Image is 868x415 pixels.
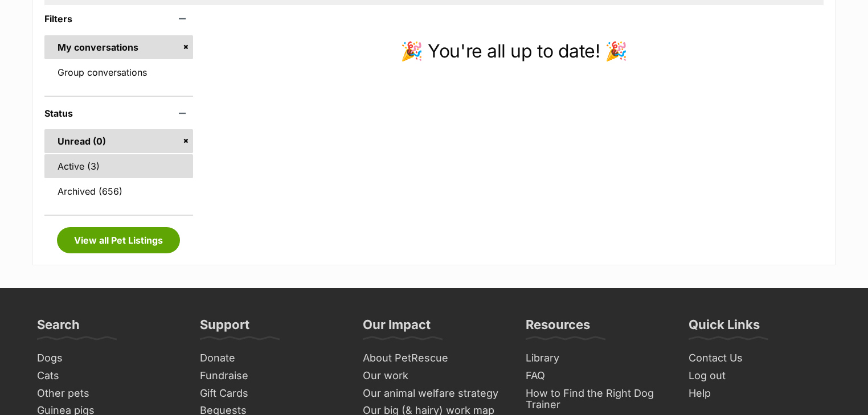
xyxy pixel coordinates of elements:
[44,179,193,203] a: Archived (656)
[526,317,590,339] h3: Resources
[195,350,347,367] a: Donate
[32,367,184,385] a: Cats
[44,154,193,178] a: Active (3)
[521,367,673,385] a: FAQ
[200,317,249,339] h3: Support
[57,227,180,253] a: View all Pet Listings
[684,367,836,385] a: Log out
[44,60,193,84] a: Group conversations
[195,367,347,385] a: Fundraise
[521,385,673,414] a: How to Find the Right Dog Trainer
[32,385,184,402] a: Other pets
[44,108,193,118] header: Status
[684,350,836,367] a: Contact Us
[44,129,193,153] a: Unread (0)
[32,350,184,367] a: Dogs
[358,367,510,385] a: Our work
[204,38,824,65] p: 🎉 You're all up to date! 🎉
[44,14,193,24] header: Filters
[521,350,673,367] a: Library
[195,385,347,402] a: Gift Cards
[358,385,510,402] a: Our animal welfare strategy
[37,317,80,339] h3: Search
[689,317,760,339] h3: Quick Links
[44,35,193,59] a: My conversations
[684,385,836,402] a: Help
[363,317,431,339] h3: Our Impact
[358,350,510,367] a: About PetRescue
